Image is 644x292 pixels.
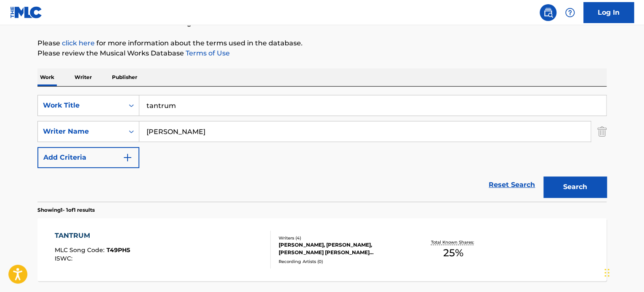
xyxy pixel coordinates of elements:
[279,258,406,265] div: Recording Artists ( 0 )
[43,100,119,110] div: Work Title
[565,8,575,18] img: help
[279,235,406,241] div: Writers ( 4 )
[184,49,230,57] a: Terms of Use
[540,4,556,21] a: Public Search
[543,176,607,197] button: Search
[583,2,634,23] a: Log In
[106,246,130,254] span: T49PH5
[562,4,578,21] div: Help
[431,239,476,245] p: Total Known Shares:
[597,121,607,142] img: Delete Criterion
[55,255,75,262] span: ISWC :
[443,245,463,260] span: 25 %
[602,252,644,292] iframe: Chat Widget
[484,176,539,194] a: Reset Search
[37,38,607,48] p: Please for more information about the terms used in the database.
[37,48,607,58] p: Please review the Musical Works Database
[37,206,95,214] p: Showing 1 - 1 of 1 results
[122,153,133,163] img: 9d2ae6d4665cec9f34b9.svg
[37,147,139,168] button: Add Criteria
[72,68,94,86] p: Writer
[37,68,57,86] p: Work
[62,39,95,47] a: click here
[109,68,140,86] p: Publisher
[55,231,130,241] div: TANTRUM
[37,218,607,281] a: TANTRUMMLC Song Code:T49PH5ISWC:Writers (4)[PERSON_NAME], [PERSON_NAME], [PERSON_NAME] [PERSON_NA...
[55,246,106,254] span: MLC Song Code :
[10,6,43,18] img: MLC Logo
[37,95,607,202] form: Search Form
[604,260,609,285] div: Drag
[543,8,553,18] img: search
[279,241,406,256] div: [PERSON_NAME], [PERSON_NAME], [PERSON_NAME] [PERSON_NAME] [PERSON_NAME]
[43,126,119,137] div: Writer Name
